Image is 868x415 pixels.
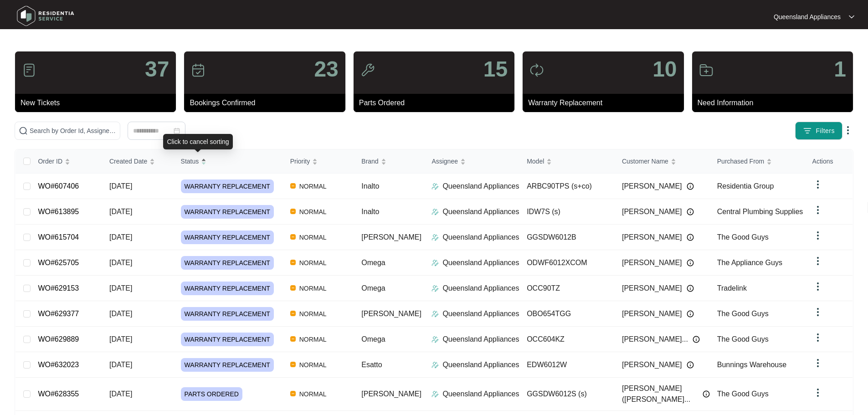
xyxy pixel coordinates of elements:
[30,126,116,136] input: Search by Order Id, Assignee Name, Customer Name, Brand and Model
[109,182,132,190] span: [DATE]
[849,15,854,19] img: dropdown arrow
[717,156,764,166] span: Purchased From
[622,359,682,370] span: [PERSON_NAME]
[717,208,803,215] span: Central Plumbing Supplies
[442,308,519,319] p: Queensland Appliances
[442,257,519,268] p: Queensland Appliances
[296,181,330,192] span: NORMAL
[181,231,274,244] span: WARRANTY REPLACEMENT
[805,149,853,174] th: Actions
[181,387,242,401] span: PARTS ORDERED
[109,259,132,266] span: [DATE]
[622,156,668,166] span: Customer Name
[424,149,519,174] th: Assignee
[431,208,439,215] img: Assigner Icon
[181,307,274,321] span: WARRANTY REPLACEMENT
[181,205,274,219] span: WARRANTY REPLACEMENT
[361,182,379,190] span: Inalto
[703,390,710,398] img: Info icon
[717,284,747,292] span: Tradelink
[360,63,375,77] img: icon
[717,310,769,318] span: The Good Guys
[528,97,683,108] p: Warranty Replacement
[442,389,519,400] p: Queensland Appliances
[519,378,615,411] td: GGSDW6012S (s)
[717,182,774,190] span: Residentia Group
[109,208,132,215] span: [DATE]
[22,63,36,77] img: icon
[38,284,79,292] a: WO#629153
[38,390,79,398] a: WO#628355
[622,257,682,268] span: [PERSON_NAME]
[290,336,296,342] img: Vercel Logo
[519,149,615,174] th: Model
[842,125,853,136] img: dropdown arrow
[774,12,841,21] p: Queensland Appliances
[296,334,330,345] span: NORMAL
[145,58,169,80] p: 37
[38,310,79,318] a: WO#629377
[109,390,132,398] span: [DATE]
[687,285,694,292] img: Info icon
[622,206,682,217] span: [PERSON_NAME]
[361,335,385,343] span: Omega
[38,156,62,166] span: Order ID
[431,259,439,266] img: Assigner Icon
[361,259,385,266] span: Omega
[296,308,330,319] span: NORMAL
[803,126,812,135] img: filter icon
[699,63,714,77] img: icon
[717,390,769,398] span: The Good Guys
[361,156,378,166] span: Brand
[191,63,205,77] img: icon
[717,233,769,241] span: The Good Guys
[519,199,615,225] td: IDW7S (s)
[442,206,519,217] p: Queensland Appliances
[102,149,174,174] th: Created Date
[519,276,615,301] td: OCC90TZ
[290,183,296,189] img: Vercel Logo
[622,181,682,192] span: [PERSON_NAME]
[283,149,354,174] th: Priority
[38,182,79,190] a: WO#607406
[431,390,439,398] img: Assigner Icon
[622,232,682,243] span: [PERSON_NAME]
[38,208,79,215] a: WO#613895
[834,58,846,80] p: 1
[687,208,694,215] img: Info icon
[296,232,330,243] span: NORMAL
[359,97,514,108] p: Parts Ordered
[519,352,615,378] td: EDW6012W
[431,285,439,292] img: Assigner Icon
[698,97,853,108] p: Need Information
[109,156,147,166] span: Created Date
[717,361,786,369] span: Bunnings Warehouse
[290,209,296,214] img: Vercel Logo
[296,359,330,370] span: NORMAL
[290,391,296,396] img: Vercel Logo
[181,282,274,295] span: WARRANTY REPLACEMENT
[361,361,382,369] span: Esatto
[181,256,274,270] span: WARRANTY REPLACEMENT
[190,97,345,108] p: Bookings Confirmed
[687,183,694,190] img: Info icon
[652,58,677,80] p: 10
[442,359,519,370] p: Queensland Appliances
[38,233,79,241] a: WO#615704
[812,307,823,318] img: dropdown arrow
[812,332,823,343] img: dropdown arrow
[812,205,823,215] img: dropdown arrow
[109,284,132,292] span: [DATE]
[290,362,296,367] img: Vercel Logo
[442,283,519,294] p: Queensland Appliances
[615,149,710,174] th: Customer Name
[181,156,199,166] span: Status
[442,232,519,243] p: Queensland Appliances
[519,327,615,352] td: OCC604KZ
[693,336,700,343] img: Info icon
[529,63,544,77] img: icon
[296,257,330,268] span: NORMAL
[290,234,296,240] img: Vercel Logo
[687,310,694,318] img: Info icon
[812,281,823,292] img: dropdown arrow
